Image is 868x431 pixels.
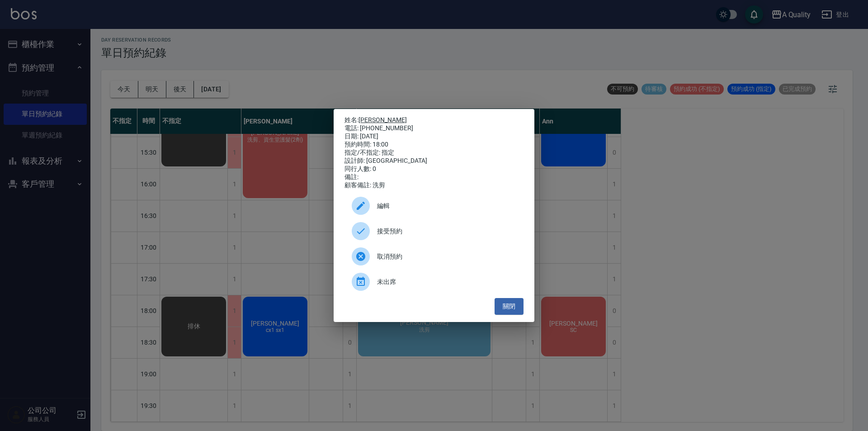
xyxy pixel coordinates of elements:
span: 編輯 [377,201,516,211]
div: 指定/不指定: 指定 [344,149,524,157]
div: 未出席 [344,269,524,294]
div: 設計師: [GEOGRAPHIC_DATA] [344,157,524,165]
span: 未出席 [377,277,516,287]
a: [PERSON_NAME] [359,116,407,123]
span: 取消預約 [377,252,516,261]
div: 接受預約 [344,218,524,244]
div: 同行人數: 0 [344,165,524,173]
div: 取消預約 [344,244,524,269]
div: 備註: [344,173,524,181]
div: 日期: [DATE] [344,133,524,141]
div: 顧客備註: 洗剪 [344,181,524,189]
span: 接受預約 [377,227,516,236]
p: 姓名: [344,116,524,124]
button: 關閉 [495,298,524,315]
div: 電話: [PHONE_NUMBER] [344,124,524,133]
div: 預約時間: 18:00 [344,141,524,149]
div: 編輯 [344,193,524,218]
